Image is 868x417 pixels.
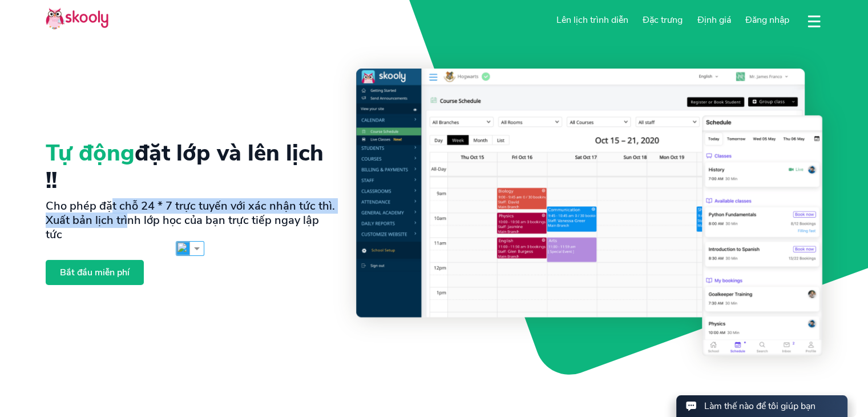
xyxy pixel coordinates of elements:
a: Định giá [690,11,738,29]
a: Đăng nhập [738,11,797,29]
a: Bắt đầu miễn phí [46,260,144,284]
h2: Cho phép đặt chỗ 24 * 7 trực tuyến với xác nhận tức thì. Xuất bản lịch trình lớp học của bạn trực... [46,199,338,242]
h1: đặt lớp và lên lịch !! [46,139,338,194]
span: Đăng nhập [745,14,789,26]
a: Đặc trưng [635,11,690,29]
img: Skooly [46,7,108,30]
span: Định giá [697,14,731,26]
button: dropdown menu [806,8,822,34]
a: Lên lịch trình diễn [549,11,636,29]
img: Lên lịch lớp học, Hệ thống đặt chỗ & Phần mềm - <span class='notranslate'>Skooly | Thử miễn phí [356,69,822,356]
span: Tự động [46,138,135,169]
